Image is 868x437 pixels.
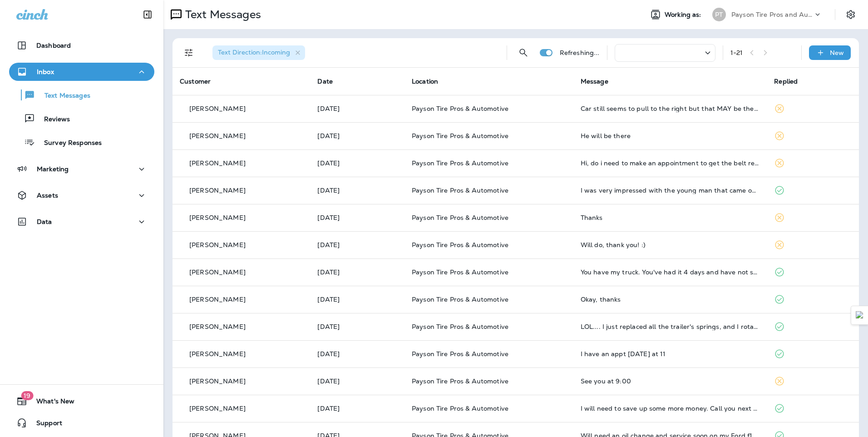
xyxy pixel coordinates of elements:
[189,187,246,194] p: [PERSON_NAME]
[9,85,154,104] button: Text Messages
[581,105,760,112] div: Car still seems to pull to the right but that MAY be the issue in which you specified. So yes,, t...
[189,268,246,276] p: [PERSON_NAME]
[317,132,397,139] p: Oct 13, 2025 12:48 PM
[212,45,305,60] div: Text Direction:Incoming
[412,295,508,303] span: Payson Tire Pros & Automotive
[189,214,246,221] p: [PERSON_NAME]
[135,5,160,24] button: Collapse Sidebar
[36,42,71,49] p: Dashboard
[317,323,397,330] p: Oct 12, 2025 09:05 AM
[9,414,154,432] button: Support
[37,68,54,75] p: Inbox
[9,213,154,231] button: Data
[581,241,760,248] div: Will do, thank you! :)
[9,160,154,178] button: Marketing
[9,36,154,55] button: Dashboard
[9,133,154,152] button: Survey Responses
[774,77,798,85] span: Replied
[412,404,508,412] span: Payson Tire Pros & Automotive
[317,241,397,248] p: Oct 13, 2025 08:38 AM
[581,77,608,85] span: Message
[412,323,508,331] span: Payson Tire Pros & Automotive
[317,105,397,112] p: Oct 13, 2025 03:51 PM
[412,159,508,167] span: Payson Tire Pros & Automotive
[581,296,760,303] div: Okay, thanks
[189,296,246,303] p: [PERSON_NAME]
[412,377,508,385] span: Payson Tire Pros & Automotive
[27,419,62,430] span: Support
[412,241,508,249] span: Payson Tire Pros & Automotive
[317,77,333,85] span: Date
[189,323,246,330] p: [PERSON_NAME]
[189,105,246,112] p: [PERSON_NAME]
[317,350,397,358] p: Oct 12, 2025 09:02 AM
[9,392,154,410] button: 19What's New
[412,186,508,194] span: Payson Tire Pros & Automotive
[317,405,397,412] p: Oct 11, 2025 09:05 AM
[412,214,508,222] span: Payson Tire Pros & Automotive
[581,377,760,385] div: See you at 9:00
[412,77,438,85] span: Location
[189,159,246,167] p: [PERSON_NAME]
[412,268,508,276] span: Payson Tire Pros & Automotive
[9,63,154,81] button: Inbox
[35,139,102,148] p: Survey Responses
[21,391,33,400] span: 19
[581,405,760,412] div: I will need to save up some more money. Call you next week.. I need the transmission to. Almost h...
[182,8,261,21] p: Text Messages
[9,109,154,128] button: Reviews
[35,92,90,100] p: Text Messages
[189,377,246,385] p: [PERSON_NAME]
[189,241,246,248] p: [PERSON_NAME]
[712,8,726,21] div: PT
[581,132,760,139] div: He will be there
[189,132,246,139] p: [PERSON_NAME]
[37,218,52,225] p: Data
[218,48,290,56] span: Text Direction : Incoming
[189,405,246,412] p: [PERSON_NAME]
[581,268,760,276] div: You have my truck. You've had it 4 days and have not started it. Plz finish it in a timely manner
[730,49,743,56] div: 1 - 21
[514,44,533,62] button: Search Messages
[9,186,154,204] button: Assets
[317,268,397,276] p: Oct 13, 2025 07:15 AM
[731,11,813,18] p: Payson Tire Pros and Automotive
[581,350,760,358] div: I have an appt this Friday at 11
[35,115,70,124] p: Reviews
[37,165,69,173] p: Marketing
[581,214,760,221] div: Thanks
[317,377,397,385] p: Oct 12, 2025 08:49 AM
[412,132,508,140] span: Payson Tire Pros & Automotive
[843,6,859,23] button: Settings
[665,11,703,19] span: Working as:
[581,159,760,167] div: Hi, do i need to make an appointment to get the belt replaced?
[27,397,74,408] span: What's New
[581,187,760,194] div: I was very impressed with the young man that came out and took care of my tire problem. Thank you.
[317,159,397,167] p: Oct 13, 2025 12:33 PM
[189,350,246,358] p: [PERSON_NAME]
[180,77,211,85] span: Customer
[412,104,508,113] span: Payson Tire Pros & Automotive
[581,323,760,330] div: LOL.... I just replaced all the trailer's springs, and I rotated the tires myself when I put them...
[37,192,58,199] p: Assets
[412,350,508,358] span: Payson Tire Pros & Automotive
[830,49,844,56] p: New
[560,49,600,56] p: Refreshing...
[180,44,198,62] button: Filters
[856,311,864,319] img: Detect Auto
[317,187,397,194] p: Oct 13, 2025 11:46 AM
[317,296,397,303] p: Oct 12, 2025 11:04 AM
[317,214,397,221] p: Oct 13, 2025 08:56 AM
